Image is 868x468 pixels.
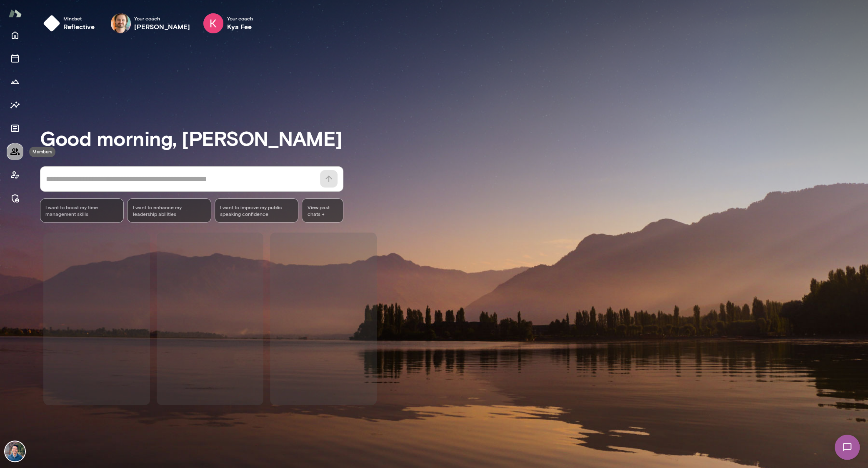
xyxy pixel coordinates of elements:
span: Your coach [134,15,190,22]
h6: reflective [63,22,95,32]
button: Sessions [7,50,23,67]
span: Mindset [63,15,95,22]
span: I want to improve my public speaking confidence [220,204,293,217]
h6: [PERSON_NAME] [134,22,190,32]
button: Home [7,27,23,43]
img: mindset [43,15,60,32]
div: I want to boost my time management skills [40,198,124,223]
span: I want to boost my time management skills [45,204,118,217]
div: Kya FeeYour coachKya Fee [198,10,258,37]
img: Mento [8,5,22,21]
button: Members [7,143,23,160]
div: I want to enhance my leadership abilities [127,198,211,223]
h3: Good morning, [PERSON_NAME] [40,126,868,150]
span: Your coach [227,15,253,22]
img: Alex Yu [5,441,25,461]
div: Members [29,147,55,157]
img: Kya Fee [203,13,223,33]
button: Coach app [7,167,23,183]
span: I want to enhance my leadership abilities [133,204,205,217]
h6: Kya Fee [227,22,253,32]
span: View past chats -> [302,198,343,223]
div: I want to improve my public speaking confidence [215,198,298,223]
button: Insights [7,97,23,113]
button: Mindsetreflective [40,10,102,37]
button: Growth Plan [7,73,23,90]
div: Jacob ZukermanYour coach[PERSON_NAME] [105,10,196,37]
img: Jacob Zukerman [111,13,131,33]
button: Manage [7,190,23,207]
button: Documents [7,120,23,137]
